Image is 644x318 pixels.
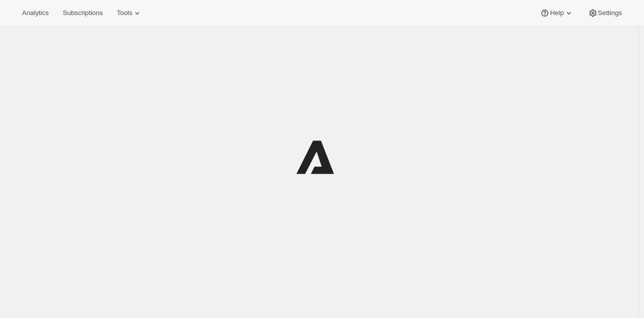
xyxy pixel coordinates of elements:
button: Settings [582,6,628,20]
span: Help [550,9,563,17]
button: Subscriptions [57,6,109,20]
span: Subscriptions [63,9,103,17]
span: Settings [598,9,622,17]
span: Analytics [22,9,49,17]
button: Help [534,6,579,20]
button: Analytics [16,6,55,20]
span: Tools [117,9,132,17]
button: Tools [111,6,148,20]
